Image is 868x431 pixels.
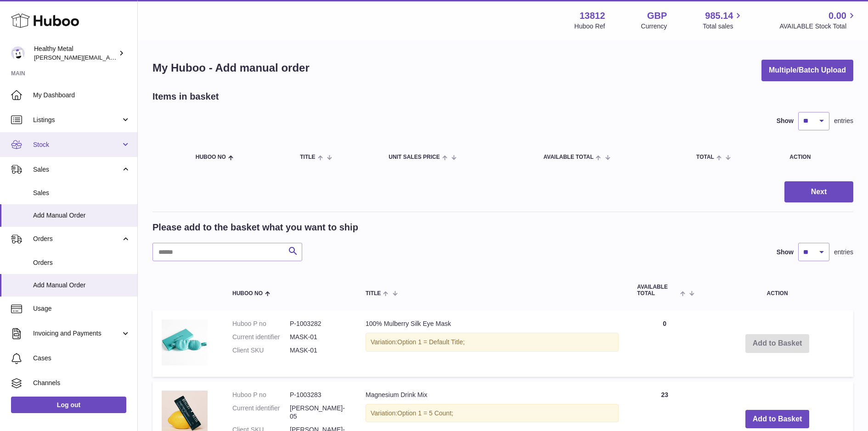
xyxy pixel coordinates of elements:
a: 0.00 AVAILABLE Stock Total [779,10,857,31]
h1: My Huboo - Add manual order [152,61,310,75]
dt: Huboo P no [232,319,290,328]
td: 0 [628,310,701,377]
span: Option 1 = Default Title; [397,338,465,346]
span: Sales [33,165,121,174]
span: Unit Sales Price [389,154,440,160]
span: Huboo no [232,291,263,297]
strong: 13812 [580,10,605,22]
th: Action [701,275,853,305]
span: Total sales [703,22,744,31]
span: Add Manual Order [33,211,130,220]
div: Action [789,154,844,160]
dt: Client SKU [232,346,290,355]
span: My Dashboard [33,91,130,100]
span: AVAILABLE Stock Total [779,22,857,31]
span: Orders [33,258,130,267]
h2: Items in basket [152,90,219,103]
span: Add Manual Order [33,281,130,290]
button: Add to Basket [745,410,810,429]
span: Total [696,154,714,160]
label: Show [777,248,794,257]
span: Sales [33,189,130,197]
span: entries [834,248,853,257]
dt: Current identifier [232,404,290,421]
div: Huboo Ref [575,22,605,31]
dd: MASK-01 [290,333,347,341]
span: 0.00 [829,10,846,22]
strong: GBP [647,10,667,22]
div: Currency [641,22,667,31]
dd: [PERSON_NAME]-05 [290,404,347,421]
span: Invoicing and Payments [33,329,121,338]
span: Cases [33,354,130,363]
button: Multiple/Batch Upload [761,60,853,81]
span: AVAILABLE Total [637,284,678,296]
span: Title [300,154,315,160]
span: Huboo no [196,154,226,160]
div: Variation: [366,404,619,423]
dd: P-1003282 [290,319,347,328]
dt: Huboo P no [232,391,290,399]
span: entries [834,117,853,125]
dd: P-1003283 [290,391,347,399]
div: Healthy Metal [34,45,117,62]
label: Show [777,117,794,125]
img: 100% Mulberry Silk Eye Mask [162,319,208,365]
img: jose@healthy-metal.com [11,46,25,60]
span: [PERSON_NAME][EMAIL_ADDRESS][DOMAIN_NAME] [34,54,184,61]
span: AVAILABLE Total [543,154,593,160]
span: Title [366,291,381,297]
span: 985.14 [705,10,733,22]
span: Stock [33,140,121,149]
a: 985.14 Total sales [703,10,744,31]
td: 100% Mulberry Silk Eye Mask [356,310,628,377]
span: Orders [33,235,121,243]
button: Next [784,181,853,203]
dt: Current identifier [232,333,290,341]
span: Usage [33,304,130,313]
dd: MASK-01 [290,346,347,355]
span: Option 1 = 5 Count; [397,409,453,417]
span: Channels [33,379,130,387]
span: Listings [33,116,121,124]
h2: Please add to the basket what you want to ship [152,221,358,234]
div: Variation: [366,333,619,352]
a: Log out [11,397,126,413]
